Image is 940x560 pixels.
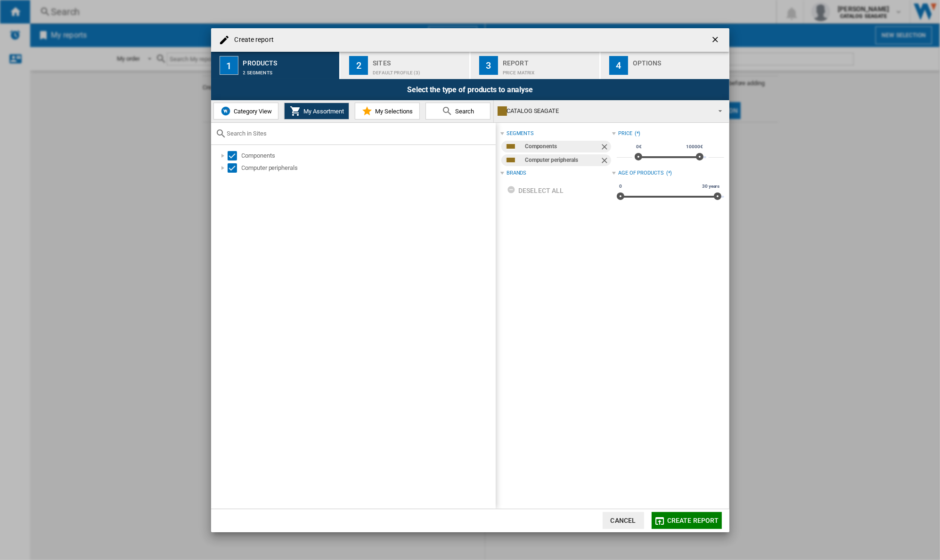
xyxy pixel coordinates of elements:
div: Price Matrix [503,65,596,75]
div: Sites [373,56,466,65]
button: Deselect all [504,182,567,199]
button: My Selections [355,103,420,120]
md-checkbox: Select [228,163,242,173]
span: My Selections [373,108,413,115]
div: 3 [479,56,498,75]
div: Price [618,130,632,137]
ng-md-icon: getI18NText('BUTTONS.CLOSE_DIALOG') [711,35,722,46]
button: My Assortment [284,103,349,120]
button: getI18NText('BUTTONS.CLOSE_DIALOG') [707,31,726,49]
span: 30 years [701,183,721,190]
div: Deselect all [507,182,564,199]
input: Search in Sites [227,130,491,137]
div: Select the type of products to analyse [211,79,729,100]
div: 1 [220,56,238,75]
span: 0 [618,183,623,190]
span: Search [453,108,474,115]
div: Components [242,151,494,160]
img: wiser-icon-blue.png [220,105,231,117]
div: Computer peripherals [525,154,600,166]
button: Category View [213,103,278,120]
div: 2 segments [243,65,336,75]
span: My Assortment [301,108,344,115]
button: 2 Sites Default profile (3) [341,52,470,79]
button: Create report [652,512,722,529]
div: Components [525,141,600,152]
button: 4 Options [601,52,729,79]
span: Category View [231,108,272,115]
md-checkbox: Select [228,151,242,160]
div: Products [243,56,336,65]
div: Default profile (3) [373,65,466,75]
button: Cancel [603,512,644,529]
span: 10000€ [685,143,704,151]
h4: Create report [230,35,274,45]
div: Options [633,56,726,65]
div: 2 [349,56,368,75]
div: 4 [609,56,628,75]
div: Report [503,56,596,65]
button: Search [425,103,490,120]
ng-md-icon: Remove [600,156,611,167]
button: 3 Report Price Matrix [471,52,600,79]
div: Age of products [618,169,664,177]
div: CATALOG SEAGATE [498,104,710,118]
button: 1 Products 2 segments [211,52,341,79]
div: segments [507,130,534,137]
span: Create report [667,517,719,524]
div: Brands [507,169,526,177]
div: Computer peripherals [242,163,494,173]
ng-md-icon: Remove [600,142,611,153]
span: 0€ [635,143,643,151]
